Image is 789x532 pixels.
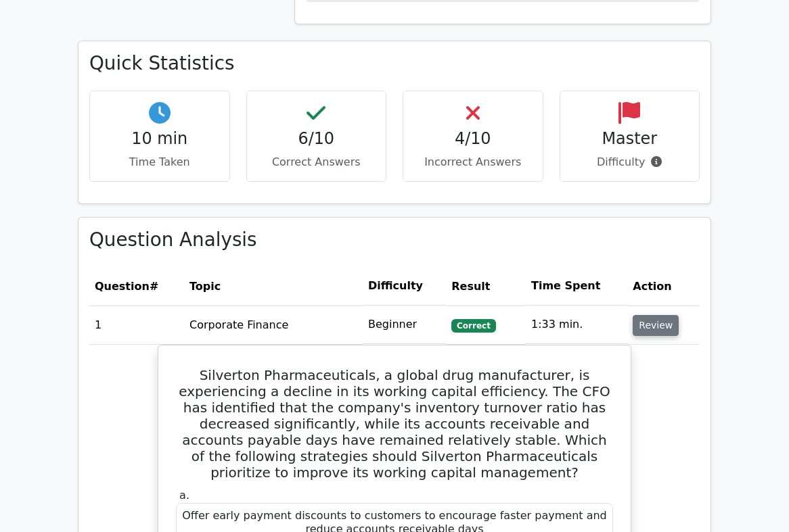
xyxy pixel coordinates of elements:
h4: 6/10 [258,129,376,149]
h5: Silverton Pharmaceuticals, a global drug manufacturer, is experiencing a decline in its working c... [175,367,614,481]
th: Time Spent [526,267,627,306]
h4: 10 min [101,129,219,149]
th: Action [627,267,700,306]
span: Question [95,280,150,293]
p: Time Taken [101,154,219,170]
h3: Quick Statistics [89,52,700,74]
h4: 4/10 [414,129,532,149]
td: 1 [89,306,184,344]
th: Result [446,267,526,306]
p: Correct Answers [258,154,376,170]
span: Correct [451,319,495,333]
span: a. [179,489,189,502]
td: Beginner [363,306,446,344]
th: Difficulty [363,267,446,306]
th: Topic [184,267,363,306]
h4: Master [571,129,689,149]
p: Incorrect Answers [414,154,532,170]
th: # [89,267,184,306]
td: 1:33 min. [526,306,627,344]
button: Review [633,315,679,336]
td: Corporate Finance [184,306,363,344]
p: Difficulty [571,154,689,170]
h3: Question Analysis [89,228,700,251]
